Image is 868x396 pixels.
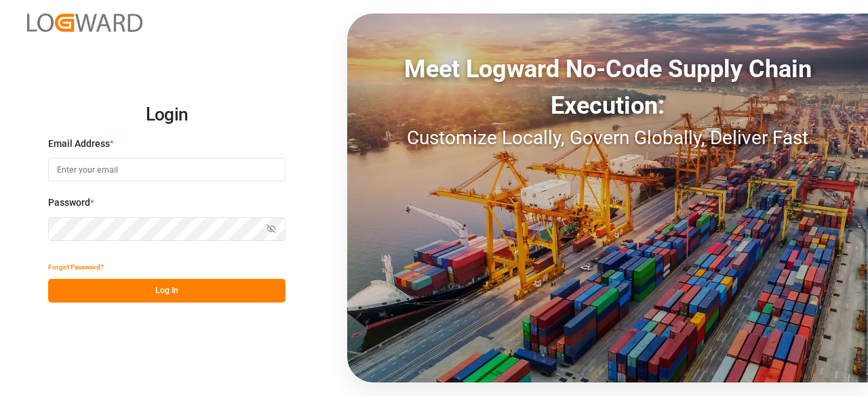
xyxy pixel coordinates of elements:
span: Password [48,196,90,210]
input: Enter your email [48,158,285,181]
button: Log In [48,279,285,303]
div: Customize Locally, Govern Globally, Deliver Fast [347,124,868,152]
img: Logward_new_orange.png [27,14,142,32]
h2: Login [48,93,285,137]
button: Forgot Password? [48,255,104,279]
span: Email Address [48,137,110,151]
div: Meet Logward No-Code Supply Chain Execution: [347,51,868,124]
